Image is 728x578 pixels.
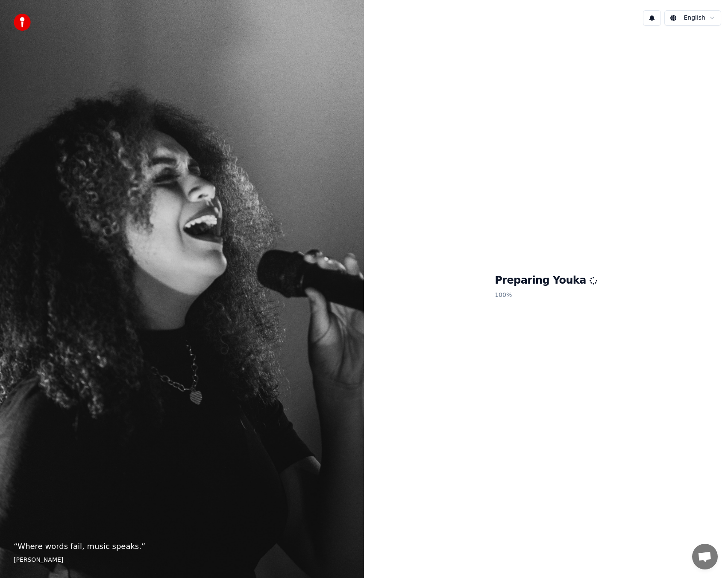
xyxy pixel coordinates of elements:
[495,274,597,288] h1: Preparing Youka
[14,540,350,552] p: “ Where words fail, music speaks. ”
[14,556,350,564] footer: [PERSON_NAME]
[692,544,718,569] a: Open chat
[14,14,31,31] img: youka
[495,288,597,303] p: 100 %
